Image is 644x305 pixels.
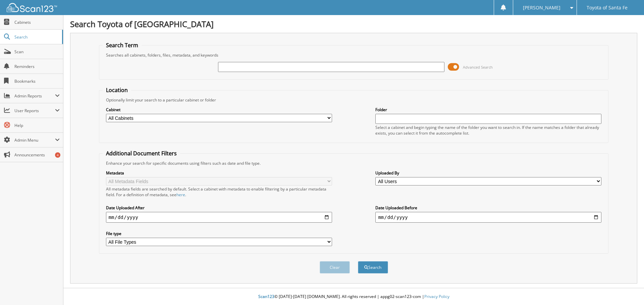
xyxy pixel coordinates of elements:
[106,205,332,211] label: Date Uploaded After
[523,6,560,10] span: [PERSON_NAME]
[103,52,605,58] div: Searches all cabinets, folders, files, metadata, and keywords
[14,108,55,113] span: User Reports
[103,150,180,157] legend: Additional Document Filters
[14,34,59,40] span: Search
[463,65,493,70] span: Advanced Search
[14,123,60,128] span: Help
[103,97,605,103] div: Optionally limit your search to a particular cabinet or folder
[106,186,332,198] div: All metadata fields are searched by default. Select a cabinet with metadata to enable filtering b...
[375,205,601,211] label: Date Uploaded Before
[358,261,388,274] button: Search
[103,86,131,94] legend: Location
[55,152,60,158] div: 4
[14,78,60,84] span: Bookmarks
[375,107,601,112] label: Folder
[375,212,601,223] input: end
[14,19,60,25] span: Cabinets
[320,261,350,274] button: Clear
[587,6,628,10] span: Toyota of Santa Fe
[375,125,601,136] div: Select a cabinet and begin typing the name of the folder you want to search in. If the name match...
[14,93,55,99] span: Admin Reports
[106,107,332,112] label: Cabinet
[70,18,637,29] h1: Search Toyota of [GEOGRAPHIC_DATA]
[424,294,449,299] a: Privacy Policy
[106,170,332,176] label: Metadata
[14,137,55,143] span: Admin Menu
[63,289,644,305] div: © [DATE]-[DATE] [DOMAIN_NAME]. All rights reserved | appg02-scan123-com |
[176,192,185,198] a: here
[14,152,60,158] span: Announcements
[258,294,274,299] span: Scan123
[106,231,332,236] label: File type
[103,160,605,166] div: Enhance your search for specific documents using filters such as date and file type.
[14,49,60,55] span: Scan
[14,64,60,69] span: Reminders
[106,212,332,223] input: start
[375,170,601,176] label: Uploaded By
[7,3,57,12] img: scan123-logo-white.svg
[610,273,644,305] iframe: Chat Widget
[103,42,142,49] legend: Search Term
